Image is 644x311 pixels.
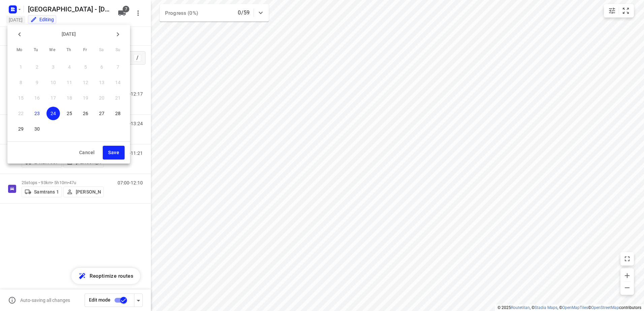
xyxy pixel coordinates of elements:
[18,126,24,132] p: 29
[18,95,24,101] p: 15
[83,79,88,86] p: 12
[30,60,44,74] button: 2
[103,146,125,160] button: Save
[68,64,71,70] p: 4
[36,64,38,70] p: 2
[83,110,88,117] p: 26
[52,64,55,70] p: 3
[84,64,87,70] p: 5
[34,95,40,101] p: 16
[95,76,108,89] button: 13
[20,79,22,86] p: 8
[99,110,104,117] p: 27
[14,91,28,105] button: 15
[99,95,104,101] p: 20
[26,31,111,38] p: [DATE]
[63,60,76,74] button: 4
[30,76,44,89] button: 9
[14,107,28,120] button: 22
[115,79,121,86] p: 14
[83,95,88,101] p: 19
[67,79,72,86] p: 11
[14,122,28,136] button: 29
[117,64,119,70] p: 7
[79,60,92,74] button: 5
[51,110,56,117] p: 24
[30,47,42,54] span: Tu
[51,79,56,86] p: 10
[30,91,44,105] button: 16
[18,110,24,117] p: 22
[79,148,95,157] span: Cancel
[111,107,125,120] button: 28
[95,47,107,54] span: Sa
[51,95,56,101] p: 17
[108,148,119,157] span: Save
[13,47,26,54] span: Mo
[46,107,60,120] button: 24
[111,91,125,105] button: 21
[67,95,72,101] p: 18
[63,76,76,89] button: 11
[100,64,103,70] p: 6
[30,122,44,136] button: 30
[46,91,60,105] button: 17
[14,76,28,89] button: 8
[63,91,76,105] button: 18
[99,79,104,86] p: 13
[46,60,60,74] button: 3
[95,107,108,120] button: 27
[46,76,60,89] button: 10
[79,91,92,105] button: 19
[79,76,92,89] button: 12
[14,60,28,74] button: 1
[111,60,125,74] button: 7
[95,91,108,105] button: 20
[63,107,76,120] button: 25
[95,60,108,74] button: 6
[30,107,44,120] button: 23
[46,47,58,54] span: We
[34,110,40,117] p: 23
[63,47,75,54] span: Th
[67,110,72,117] p: 25
[111,76,125,89] button: 14
[34,126,40,132] p: 30
[36,79,38,86] p: 9
[79,47,91,54] span: Fr
[20,64,22,70] p: 1
[79,107,92,120] button: 26
[74,146,100,160] button: Cancel
[115,110,121,117] p: 28
[115,95,121,101] p: 21
[112,47,124,54] span: Su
